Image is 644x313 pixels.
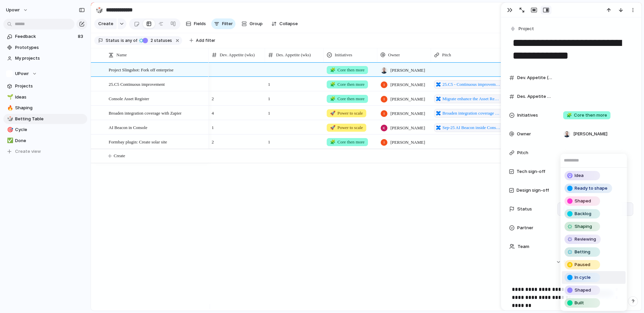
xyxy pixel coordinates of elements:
[575,261,590,268] span: Paused
[575,185,607,192] span: Ready to shape
[575,300,584,306] span: Built
[575,210,591,217] span: Backlog
[575,274,591,281] span: In cycle
[575,172,584,179] span: Idea
[575,236,596,243] span: Reviewing
[575,223,592,230] span: Shaping
[575,249,590,255] span: Betting
[575,287,591,294] span: Shaped
[575,198,591,204] span: Shaped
